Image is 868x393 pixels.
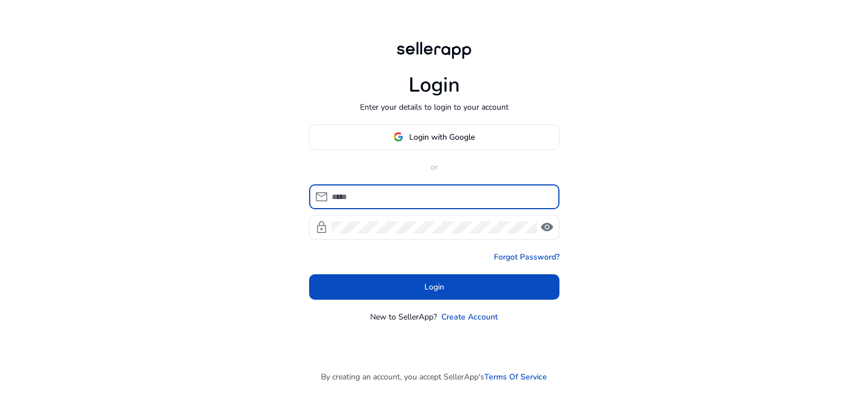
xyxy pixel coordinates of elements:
[315,221,328,234] span: lock
[494,251,559,263] a: Forgot Password?
[409,131,475,143] span: Login with Google
[360,101,509,113] p: Enter your details to login to your account
[393,132,403,142] img: google-logo.svg
[309,161,559,173] p: or
[370,311,437,323] p: New to SellerApp?
[424,281,444,293] span: Login
[309,124,559,150] button: Login with Google
[484,371,547,383] a: Terms Of Service
[309,274,559,300] button: Login
[441,311,498,323] a: Create Account
[315,190,328,204] span: mail
[409,73,460,97] h1: Login
[540,221,554,234] span: visibility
